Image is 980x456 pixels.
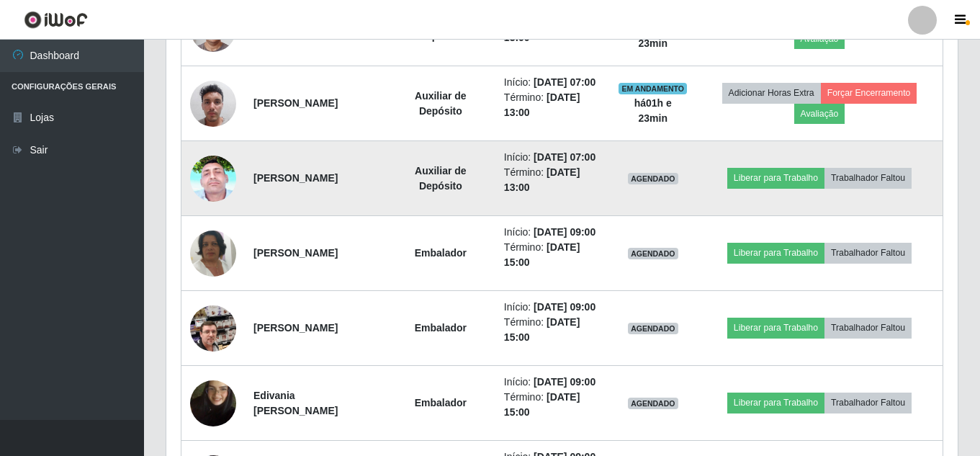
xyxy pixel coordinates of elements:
strong: Embalador [415,322,467,334]
strong: [PERSON_NAME] [253,97,338,109]
span: AGENDADO [628,173,678,184]
span: AGENDADO [628,248,678,259]
span: AGENDADO [628,398,678,409]
li: Início: [504,150,601,165]
strong: Embalador [415,397,467,408]
strong: Auxiliar de Depósito [415,15,467,42]
strong: Edivania [PERSON_NAME] [253,390,338,416]
strong: [PERSON_NAME] [253,172,338,184]
button: Avaliação [794,104,845,124]
img: 1676496034794.jpeg [190,213,236,295]
li: Término: [504,240,601,270]
img: 1747667831516.jpeg [190,127,236,229]
strong: Auxiliar de Depósito [415,90,467,117]
button: Trabalhador Faltou [824,168,912,188]
strong: [PERSON_NAME] [253,247,338,259]
strong: há 01 h e 23 min [634,97,672,124]
li: Término: [504,90,601,120]
button: Trabalhador Faltou [824,393,912,413]
li: Término: [504,165,601,195]
strong: Embalador [415,247,467,259]
strong: Auxiliar de Depósito [415,165,467,192]
button: Trabalhador Faltou [824,243,912,263]
li: Início: [504,375,601,390]
span: AGENDADO [628,323,678,334]
img: 1699235527028.jpeg [190,287,236,370]
li: Início: [504,300,601,315]
img: 1743107796696.jpeg [190,73,236,134]
li: Término: [504,315,601,345]
time: [DATE] 07:00 [534,151,595,163]
li: Início: [504,75,601,90]
button: Liberar para Trabalho [727,393,824,413]
img: 1705544569716.jpeg [190,362,236,444]
time: [DATE] 09:00 [534,226,595,238]
img: CoreUI Logo [24,11,88,29]
time: [DATE] 09:00 [534,301,595,313]
button: Forçar Encerramento [821,83,917,103]
button: Liberar para Trabalho [727,318,824,338]
button: Trabalhador Faltou [824,318,912,338]
strong: [PERSON_NAME] [253,322,338,334]
button: Liberar para Trabalho [727,243,824,263]
li: Término: [504,390,601,420]
button: Liberar para Trabalho [727,168,824,188]
span: EM ANDAMENTO [619,83,687,94]
time: [DATE] 07:00 [534,76,595,88]
li: Início: [504,225,601,240]
button: Adicionar Horas Extra [722,83,821,103]
time: [DATE] 09:00 [534,376,595,388]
